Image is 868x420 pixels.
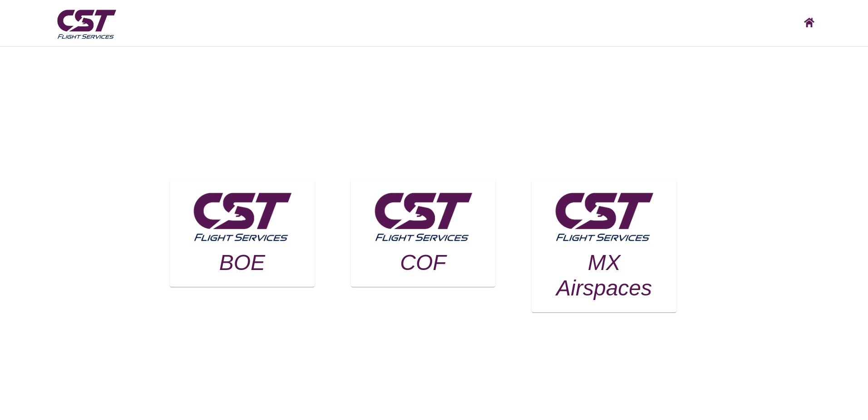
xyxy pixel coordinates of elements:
[181,250,303,275] h3: BOE
[552,186,656,245] img: MX Airspaces
[190,186,295,245] img: BOE
[362,250,484,275] h3: COF
[55,6,118,41] img: CST Flight Services logo
[543,250,665,301] h3: MX Airspaces
[804,18,814,27] img: CST logo, click here to go home screen
[371,186,476,245] img: COF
